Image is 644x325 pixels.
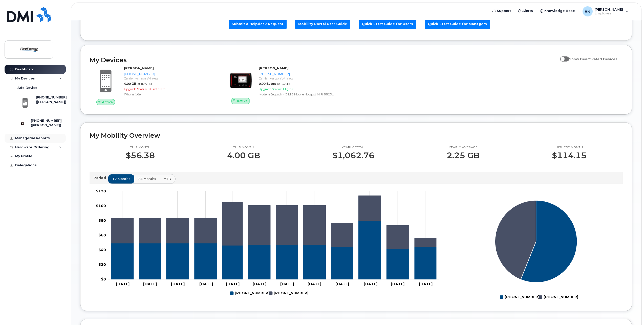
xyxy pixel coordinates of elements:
[277,82,291,86] span: at [DATE]
[595,7,623,11] span: [PERSON_NAME]
[124,72,216,76] div: [PHONE_NUMBER]
[569,57,617,61] span: Show Deactivated Devices
[143,282,157,286] tspan: [DATE]
[622,303,640,321] iframe: Messenger Launcher
[94,175,108,180] p: Period
[171,282,185,286] tspan: [DATE]
[224,66,353,104] a: Active[PERSON_NAME][PHONE_NUMBER]Carrier: Verizon Wireless0.00 Bytesat [DATE]Upgrade Status:Eligi...
[514,6,536,16] a: Alerts
[137,82,152,86] span: at [DATE]
[199,282,213,286] tspan: [DATE]
[124,87,147,91] span: Upgrade Status:
[253,282,266,286] tspan: [DATE]
[96,189,106,193] tspan: $120
[359,18,416,29] a: Quick Start Guide for Users
[283,87,294,91] span: Eligible
[259,87,282,91] span: Upgrade Status:
[259,72,351,76] div: [PHONE_NUMBER]
[90,132,623,139] h2: My Mobility Overview
[259,76,351,80] div: Carrier: Verizon Wireless
[227,151,260,160] p: 4.00 GB
[124,82,136,86] span: 4.00 GB
[98,262,106,267] tspan: $20
[90,56,557,64] h2: My Devices
[295,18,350,29] a: Mobility Portal User Guide
[552,151,587,160] p: $114.15
[126,146,155,150] p: This month
[595,11,623,15] span: Employee
[227,146,260,150] p: This month
[391,282,404,286] tspan: [DATE]
[259,92,351,96] div: Modem Jetpack 4G LTE Mobile Hotspot MiFi 6620L
[500,293,578,301] g: Legend
[425,18,490,29] a: Quick Start Guide for Managers
[116,282,130,286] tspan: [DATE]
[138,176,156,181] span: 24 months
[536,6,578,16] a: Knowledge Base
[447,146,480,150] p: Yearly average
[229,18,287,29] a: Submit a Helpdesk Request
[259,82,276,86] span: 0.00 Bytes
[124,92,216,96] div: iPhone 16e
[237,98,248,103] span: Active
[560,54,564,58] input: Show Deactivated Devices
[98,218,106,223] tspan: $80
[230,289,308,298] g: Legend
[164,176,171,181] span: YTD
[96,204,106,208] tspan: $100
[419,282,433,286] tspan: [DATE]
[259,66,289,70] strong: [PERSON_NAME]
[332,151,374,160] p: $1,062.76
[269,289,308,298] g: 330-803-4281
[336,282,349,286] tspan: [DATE]
[280,282,294,286] tspan: [DATE]
[228,68,253,93] img: image20231002-3703462-6vqpfc.jpeg
[495,200,578,301] g: Chart
[111,221,436,279] g: 419-265-8163
[124,76,216,80] div: Carrier: Verizon Wireless
[124,66,154,70] strong: [PERSON_NAME]
[544,8,575,13] span: Knowledge Base
[148,87,165,91] span: 20 mth left
[585,8,590,14] span: RK
[579,6,632,16] div: Rosendale, Kyle D
[98,233,106,237] tspan: $60
[126,151,155,160] p: $56.38
[552,146,587,150] p: Highest month
[522,8,533,13] span: Alerts
[308,282,321,286] tspan: [DATE]
[101,277,106,281] tspan: $0
[495,200,577,283] g: Series
[98,248,106,252] tspan: $40
[364,282,377,286] tspan: [DATE]
[96,189,439,298] g: Chart
[90,66,218,105] a: Active[PERSON_NAME][PHONE_NUMBER]Carrier: Verizon Wireless4.00 GBat [DATE]Upgrade Status:20 mth l...
[447,151,480,160] p: 2.25 GB
[230,289,269,298] g: 419-265-8163
[102,100,113,105] span: Active
[497,8,511,13] span: Support
[332,146,374,150] p: Yearly total
[489,6,514,16] a: Support
[111,196,436,249] g: 330-803-4281
[226,282,240,286] tspan: [DATE]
